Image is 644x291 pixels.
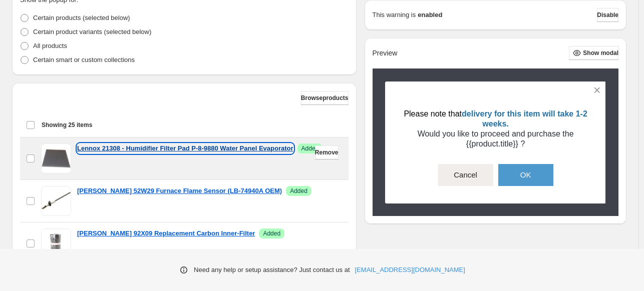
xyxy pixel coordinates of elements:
span: Added [301,144,319,152]
: delivery for this item will take 1-2 weeks. [462,109,587,128]
button: Show modal [569,46,618,60]
span: Disable [597,11,618,19]
span: Remove [315,148,339,156]
span: Browse products [301,94,349,102]
button: Browseproducts [301,91,349,105]
span: Added [290,187,307,195]
button: Disable [597,8,618,22]
span: Certain product variants (selected below) [33,28,151,35]
h2: Preview [373,49,398,57]
button: Remove [315,145,339,159]
span: Certain products (selected below) [33,14,130,21]
button: OK [498,164,553,186]
: Please note that [404,109,462,118]
span: Show modal [583,49,618,57]
p: This warning is [373,10,416,20]
p: All products [33,41,67,51]
p: Certain smart or custom collections [33,55,135,65]
: Would you like to proceed and purchase the {{product.title}} ? [418,129,574,148]
button: Cancel [438,164,493,186]
a: Lennox 21308 - Humidifier Filter Pad P-8-9880 Water Panel Evaporator [77,143,293,153]
strong: enabled [418,10,442,20]
a: [PERSON_NAME] 52W29 Furnace Flame Sensor (LB-74940A OEM) [77,186,282,196]
span: Added [263,229,280,237]
a: [EMAIL_ADDRESS][DOMAIN_NAME] [355,265,465,275]
span: Showing 25 items [42,121,92,129]
a: [PERSON_NAME] 92X09 Replacement Carbon Inner-Filter [77,228,255,238]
